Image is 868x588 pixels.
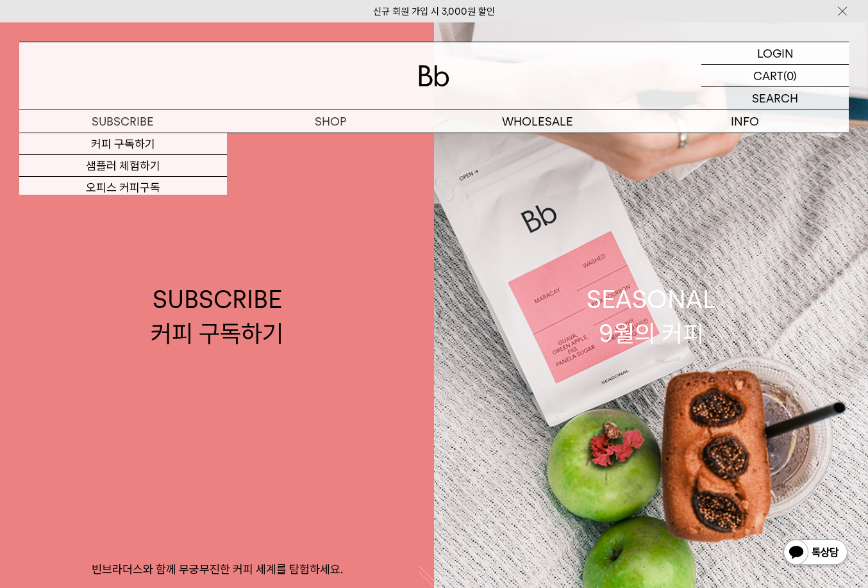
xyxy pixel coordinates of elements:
div: SEASONAL 9월의 커피 [587,282,716,350]
img: 카카오톡 채널 1:1 채팅 버튼 [782,538,849,569]
p: LOGIN [757,42,794,64]
a: SUBSCRIBE [19,110,227,133]
a: 샘플러 체험하기 [19,155,227,177]
p: INFO [642,110,849,133]
div: SUBSCRIBE 커피 구독하기 [151,282,283,350]
p: (0) [783,65,797,86]
p: SEARCH [752,87,798,110]
a: LOGIN [701,42,849,65]
a: SHOP [227,110,435,133]
p: WHOLESALE [434,110,642,133]
a: 커피 구독하기 [19,133,227,155]
p: CART [753,65,783,86]
a: 오피스 커피구독 [19,177,227,199]
a: 신규 회원 가입 시 3,000원 할인 [373,6,495,17]
a: CART (0) [701,65,849,87]
img: 로고 [419,65,449,86]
